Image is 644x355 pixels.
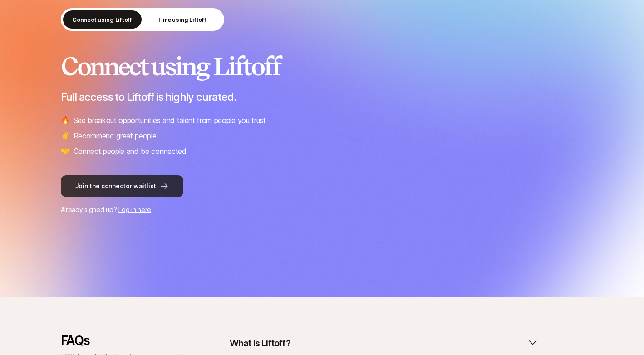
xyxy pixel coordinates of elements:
span: 🤝 [61,145,70,157]
h2: Connect using Liftoff [61,53,584,80]
button: What is Liftoff? [230,333,538,353]
a: Log in here [118,206,151,213]
a: Join the connector waitlist [61,175,584,197]
p: Hire using Liftoff [158,15,206,24]
p: FAQs [61,333,188,348]
span: 🔥 [61,114,70,126]
p: Full access to Liftoff is highly curated. [61,91,584,104]
span: ✌️ [61,130,70,142]
button: Join the connector waitlist [61,175,183,197]
p: Recommend great people [74,130,157,142]
p: Already signed up? [61,204,584,215]
p: See breakout opportunities and talent from people you trust [74,114,266,126]
p: Connect people and be connected [74,145,187,157]
p: What is Liftoff? [230,337,290,350]
p: Connect using Liftoff [72,15,132,24]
